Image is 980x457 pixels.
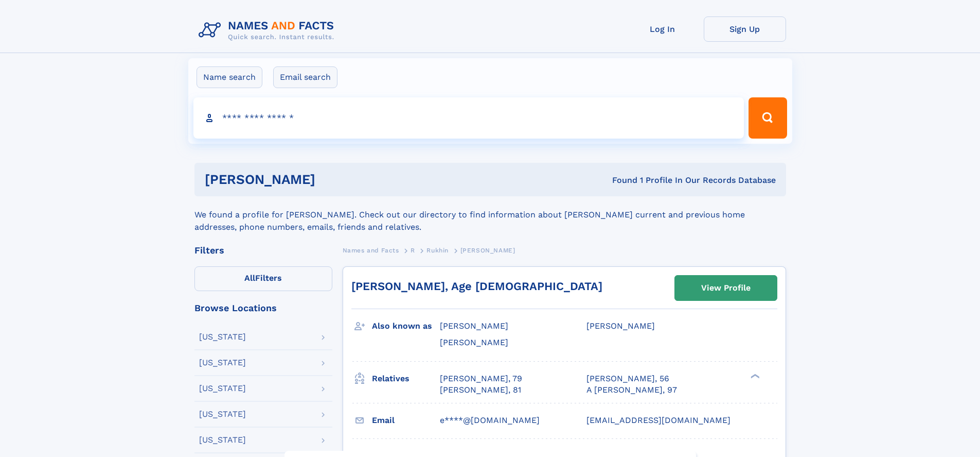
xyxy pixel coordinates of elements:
input: search input [193,97,744,139]
label: Email search [273,66,337,88]
span: Rukhin [426,247,449,254]
span: R [411,247,415,254]
span: [PERSON_NAME] [460,247,515,254]
span: [EMAIL_ADDRESS][DOMAIN_NAME] [586,415,730,425]
button: Search Button [749,97,787,139]
div: View Profile [701,276,751,300]
div: We found a profile for [PERSON_NAME]. Check out our directory to find information about [PERSON_N... [194,196,786,233]
img: Logo Names and Facts [194,16,343,44]
a: Log In [621,16,704,42]
h1: [PERSON_NAME] [205,173,464,186]
a: [PERSON_NAME], 56 [586,373,669,384]
span: [PERSON_NAME] [586,321,655,331]
a: [PERSON_NAME], 81 [440,384,521,396]
h3: Also known as [372,317,440,335]
span: [PERSON_NAME] [440,337,508,347]
div: Found 1 Profile In Our Records Database [464,175,776,186]
div: [US_STATE] [199,410,246,418]
div: [US_STATE] [199,359,246,367]
div: [US_STATE] [199,436,246,444]
div: ❯ [748,373,760,379]
a: R [411,244,415,257]
span: [PERSON_NAME] [440,321,508,331]
div: [US_STATE] [199,384,246,393]
label: Name search [197,66,262,88]
span: All [244,273,255,283]
a: A [PERSON_NAME], 97 [586,384,677,396]
a: Sign Up [704,16,786,42]
div: Filters [194,246,332,255]
a: Names and Facts [343,244,399,257]
div: [US_STATE] [199,333,246,341]
h3: Email [372,412,440,429]
a: Rukhin [426,244,449,257]
a: [PERSON_NAME], 79 [440,373,522,384]
label: Filters [194,266,332,291]
a: [PERSON_NAME], Age [DEMOGRAPHIC_DATA] [351,280,602,293]
a: View Profile [675,276,777,300]
div: Browse Locations [194,303,332,313]
h3: Relatives [372,370,440,387]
